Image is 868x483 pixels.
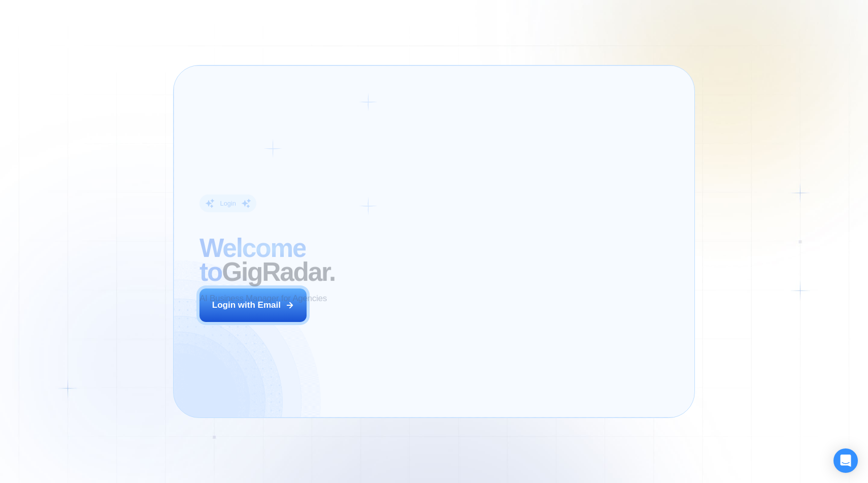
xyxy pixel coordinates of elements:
[199,293,327,305] p: AI Business Manager for Agencies
[220,199,236,208] div: Login
[199,288,307,322] button: Login with Email
[199,236,397,284] h2: ‍ GigRadar.
[833,448,858,473] div: Open Intercom Messenger
[212,299,281,311] div: Login with Email
[199,234,306,286] span: Welcome to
